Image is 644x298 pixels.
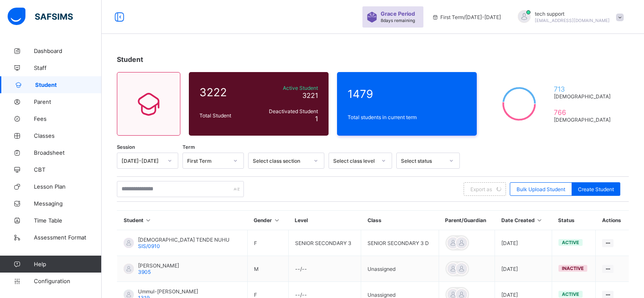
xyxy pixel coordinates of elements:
[554,85,614,93] span: 713
[348,87,466,100] span: 1479
[381,18,415,23] span: 8 days remaining
[117,55,143,64] span: Student
[552,211,595,230] th: Status
[258,108,318,114] span: Deactivated Student
[145,217,152,223] i: Sort in Ascending Order
[247,256,288,282] td: M
[34,132,102,139] span: Classes
[138,243,160,249] span: SIS/0910
[315,114,318,123] span: 1
[288,211,361,230] th: Level
[562,265,584,271] span: inactive
[596,211,629,230] th: Actions
[535,18,610,23] span: [EMAIL_ADDRESS][DOMAIN_NAME]
[333,158,376,164] div: Select class level
[34,115,102,122] span: Fees
[34,183,102,190] span: Lesson Plan
[401,158,444,164] div: Select status
[554,108,614,117] span: 766
[554,93,614,100] span: [DEMOGRAPHIC_DATA]
[361,211,439,230] th: Class
[432,14,501,20] span: session/term information
[34,64,102,71] span: Staff
[138,237,229,243] span: [DEMOGRAPHIC_DATA] TENDE NUHU
[517,186,565,192] span: Bulk Upload Student
[247,230,288,256] td: F
[35,81,102,88] span: Student
[253,158,309,164] div: Select class section
[273,217,280,223] i: Sort in Ascending Order
[470,186,492,192] span: Export as
[138,262,179,269] span: [PERSON_NAME]
[34,278,101,284] span: Configuration
[495,256,552,282] td: [DATE]
[439,211,495,230] th: Parent/Guardian
[34,149,102,156] span: Broadsheet
[288,256,361,282] td: --/--
[138,269,151,275] span: 3905
[381,11,415,17] span: Grace Period
[34,261,101,267] span: Help
[34,200,102,207] span: Messaging
[182,144,195,150] span: Term
[34,217,102,224] span: Time Table
[8,8,73,25] img: safsims
[361,256,439,282] td: Unassigned
[199,86,254,99] span: 3222
[554,117,614,123] span: [DEMOGRAPHIC_DATA]
[562,291,579,297] span: active
[495,230,552,256] td: [DATE]
[117,211,248,230] th: Student
[536,217,543,223] i: Sort in Ascending Order
[138,288,198,295] span: Ummul-[PERSON_NAME]
[247,211,288,230] th: Gender
[302,91,318,100] span: 3221
[361,230,439,256] td: SENIOR SECONDARY 3 D
[117,144,135,150] span: Session
[578,186,614,192] span: Create Student
[288,230,361,256] td: SENIOR SECONDARY 3
[34,234,102,241] span: Assessment Format
[122,158,163,164] div: [DATE]-[DATE]
[258,85,318,91] span: Active Student
[187,158,228,164] div: First Term
[197,110,256,121] div: Total Student
[367,12,377,22] img: sticker-purple.71386a28dfed39d6af7621340158ba97.svg
[509,10,628,24] div: techsupport
[348,114,466,120] span: Total students in current term
[495,211,552,230] th: Date Created
[562,240,579,245] span: active
[34,166,102,173] span: CBT
[535,11,610,17] span: tech support
[34,98,102,105] span: Parent
[34,47,102,54] span: Dashboard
